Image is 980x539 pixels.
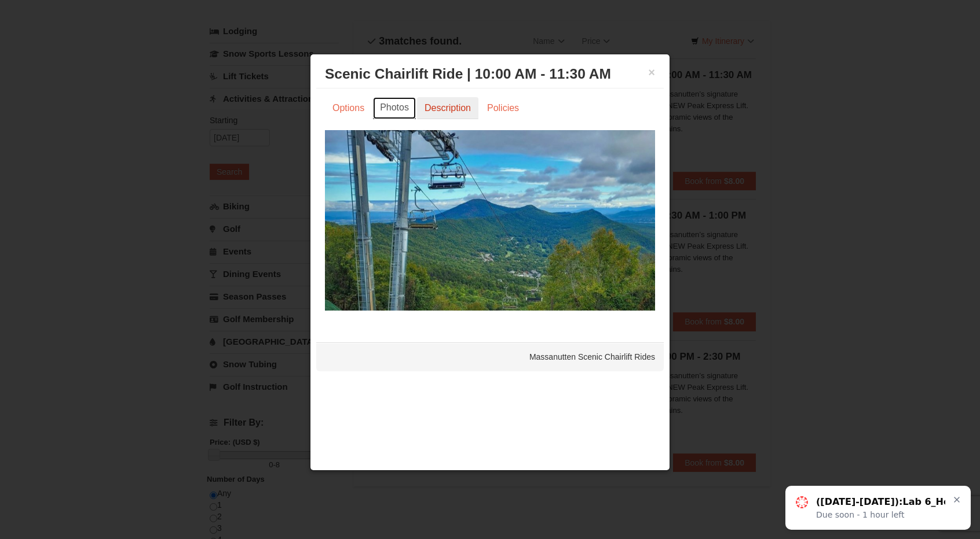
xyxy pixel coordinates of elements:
a: Options [325,97,372,119]
a: Description [417,97,478,119]
img: 24896431-1-a2e2611b.jpg [325,130,655,311]
button: × [648,67,655,78]
a: Photos [373,97,416,119]
h3: Scenic Chairlift Ride | 10:00 AM - 11:30 AM [325,65,655,83]
a: Policies [480,97,526,119]
div: Massanutten Scenic Chairlift Rides [316,342,664,371]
